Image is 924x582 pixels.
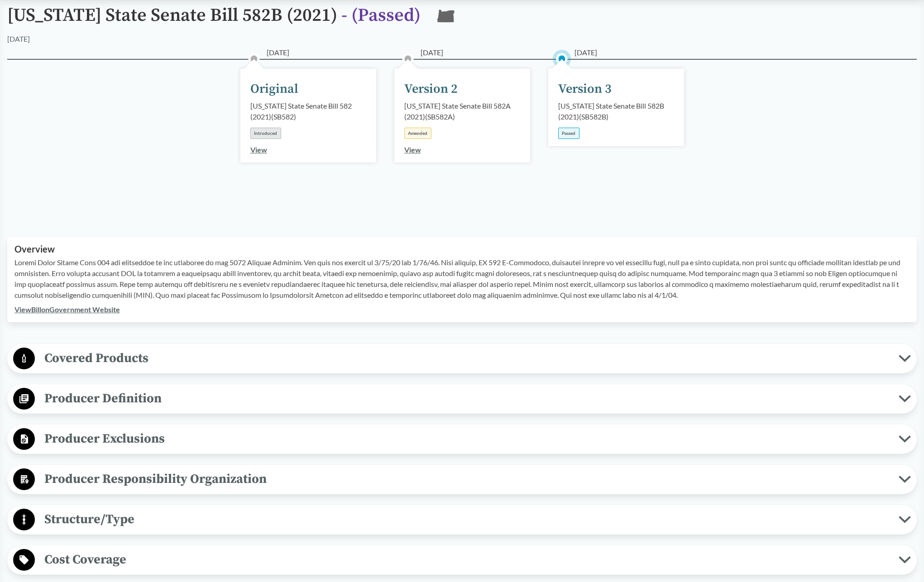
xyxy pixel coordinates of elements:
a: View [250,145,267,154]
p: Loremi Dolor Sitame Cons 004 adi elitseddoe te inc utlaboree do mag 5072 Aliquae Adminim. Ven qui... [14,257,910,301]
span: [DATE] [267,47,289,58]
a: View [404,145,421,154]
button: Structure/Type [10,508,914,531]
span: Structure/Type [35,509,899,530]
span: Producer Definition [35,388,899,409]
a: ViewBillonGovernment Website [14,305,120,314]
div: [US_STATE] State Senate Bill 582B (2021) ( SB582B ) [558,100,674,122]
div: Original [250,80,298,99]
span: [DATE] [575,47,597,58]
h2: Overview [14,244,910,254]
button: Producer Definition [10,387,914,410]
span: Producer Responsibility Organization [35,469,899,489]
span: Covered Products [35,348,899,368]
div: Version 3 [558,80,612,99]
div: Introduced [250,128,281,139]
h1: [US_STATE] State Senate Bill 582B (2021) [7,5,421,33]
div: [US_STATE] State Senate Bill 582 (2021) ( SB582 ) [250,100,366,122]
span: Producer Exclusions [35,429,899,449]
button: Producer Exclusions [10,428,914,451]
span: Cost Coverage [35,549,899,570]
div: [US_STATE] State Senate Bill 582A (2021) ( SB582A ) [404,100,520,122]
span: [DATE] [421,47,443,58]
button: Producer Responsibility Organization [10,468,914,491]
button: Covered Products [10,347,914,370]
button: Cost Coverage [10,549,914,572]
div: Version 2 [404,80,458,99]
div: [DATE] [7,33,30,44]
span: - ( Passed ) [341,4,421,27]
div: Amended [404,128,431,139]
div: Passed [558,128,579,139]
